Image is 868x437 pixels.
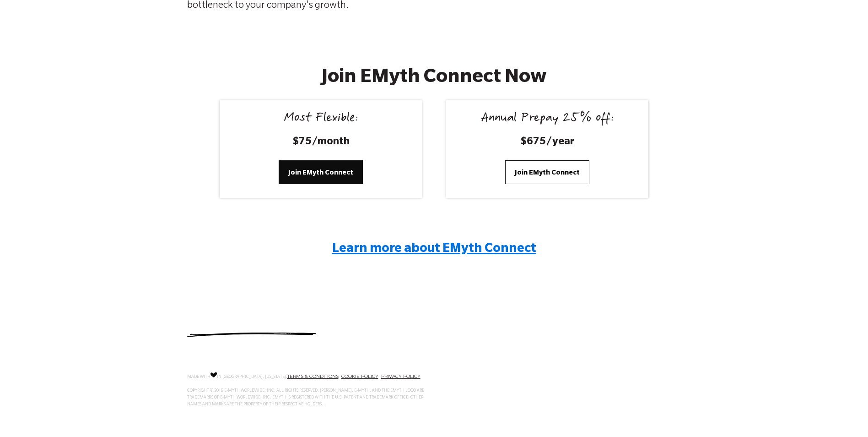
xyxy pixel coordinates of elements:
span: COPYRIGHT © 2019 E-MYTH WORLDWIDE, INC. ALL RIGHTS RESERVED. [PERSON_NAME], E-MYTH, AND THE EMYTH... [187,388,424,407]
a: COOKIE POLICY [341,373,378,379]
a: PRIVACY POLICY [381,373,421,379]
span: Join EMyth Connect [515,167,580,177]
iframe: Chat Widget [822,393,868,437]
h3: $675/year [457,136,637,150]
div: Annual Prepay 25% off: [457,111,637,127]
span: Learn more about EMyth Connect [332,243,536,257]
a: Learn more about EMyth Connect [332,239,536,256]
img: underline.svg [187,333,316,337]
span: Join EMyth Connect [288,167,353,177]
a: Join EMyth Connect [279,160,363,184]
h3: $75/month [231,136,411,150]
h2: Join EMyth Connect Now [271,68,597,90]
span: MADE WITH [187,375,210,379]
img: Love [210,372,217,378]
div: Most Flexible: [231,111,411,127]
span: IN [GEOGRAPHIC_DATA], [US_STATE]. [217,375,287,379]
a: TERMS & CONDITIONS [287,373,339,379]
a: Join EMyth Connect [505,160,589,184]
